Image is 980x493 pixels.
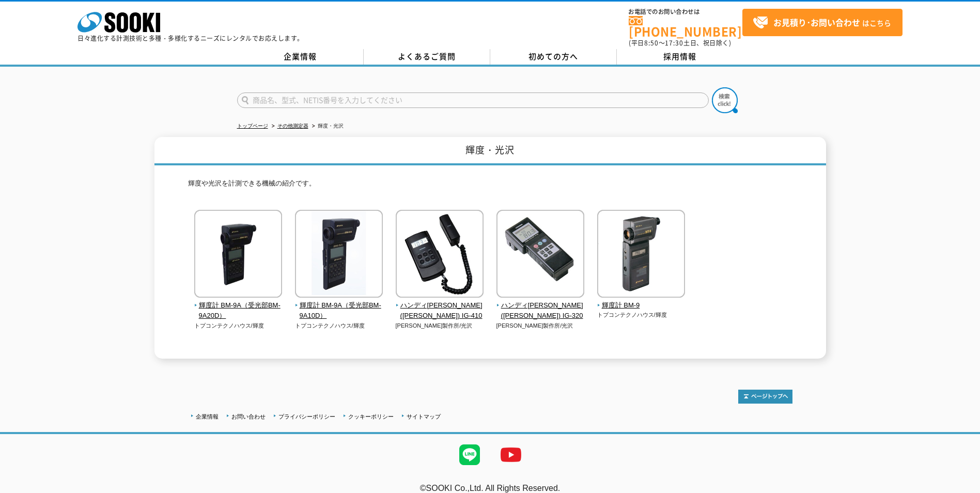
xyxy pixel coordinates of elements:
a: ハンディ[PERSON_NAME]([PERSON_NAME]) IG-410 [396,290,484,321]
span: ハンディ[PERSON_NAME]([PERSON_NAME]) IG-410 [396,300,484,322]
img: btn_search.png [712,87,738,113]
img: YouTube [490,434,532,475]
a: [PHONE_NUMBER] [629,16,742,37]
a: 企業情報 [196,413,219,420]
p: [PERSON_NAME]製作所/光沢 [396,321,484,330]
a: ハンディ[PERSON_NAME]([PERSON_NAME]) IG-320 [496,290,585,321]
span: 8:50 [644,38,659,48]
img: ハンディ光沢計(グロスチェッカ) IG-320 [496,210,584,300]
span: 輝度計 BM-9A（受光部BM-9A20D） [194,300,283,322]
a: よくあるご質問 [364,49,490,65]
span: 輝度計 BM-9 [597,300,686,311]
span: 17:30 [665,38,683,48]
span: 初めての方へ [528,51,578,62]
span: お電話でのお問い合わせは [629,9,742,15]
p: トプコンテクノハウス/輝度 [194,321,283,330]
p: 輝度や光沢を計測できる機械の紹介です。 [188,178,792,194]
p: [PERSON_NAME]製作所/光沢 [496,321,585,330]
a: その他測定器 [277,123,308,129]
span: (平日 ～ 土日、祝日除く) [629,38,731,48]
p: 日々進化する計測技術と多種・多様化するニーズにレンタルでお応えします。 [77,35,304,41]
img: トップページへ [738,390,792,404]
h1: 輝度・光沢 [154,137,826,165]
p: トプコンテクノハウス/輝度 [597,311,686,319]
a: 企業情報 [237,49,364,65]
a: トップページ [237,123,268,129]
img: 輝度計 BM-9A（受光部BM-9A10D） [295,210,383,300]
input: 商品名、型式、NETIS番号を入力してください [237,93,709,108]
span: ハンディ[PERSON_NAME]([PERSON_NAME]) IG-320 [496,300,585,322]
a: 輝度計 BM-9A（受光部BM-9A20D） [194,290,283,321]
strong: お見積り･お問い合わせ [773,16,860,28]
span: 輝度計 BM-9A（受光部BM-9A10D） [295,300,383,322]
img: LINE [449,434,490,475]
img: 輝度計 BM-9 [597,210,685,300]
a: サイトマップ [407,413,441,420]
a: 輝度計 BM-9 [597,290,686,311]
a: お問い合わせ [231,413,266,420]
li: 輝度・光沢 [310,121,344,132]
a: 輝度計 BM-9A（受光部BM-9A10D） [295,290,383,321]
a: 初めての方へ [490,49,617,65]
a: 採用情報 [617,49,743,65]
a: クッキーポリシー [348,413,394,420]
img: 輝度計 BM-9A（受光部BM-9A20D） [194,210,282,300]
a: プライバシーポリシー [278,413,335,420]
span: はこちら [753,15,891,30]
a: お見積り･お問い合わせはこちら [742,9,903,36]
img: ハンディ光沢計(グロスチェッカ) IG-410 [396,210,484,300]
p: トプコンテクノハウス/輝度 [295,321,383,330]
